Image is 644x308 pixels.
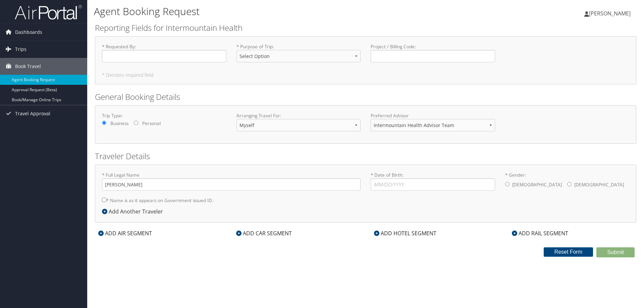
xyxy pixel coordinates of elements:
input: * Date of Birth: [371,178,495,191]
a: [PERSON_NAME] [584,3,637,23]
div: ADD RAIL SEGMENT [508,229,572,237]
label: Personal [142,120,161,127]
label: * Gender: [505,172,630,192]
span: Travel Approval [15,105,50,122]
label: * Date of Birth: [371,172,495,191]
h2: Reporting Fields for Intermountain Health [95,22,636,34]
input: * Name is as it appears on Government issued ID. [102,198,106,202]
input: Project / Billing Code: [371,50,495,62]
span: Book Travel [15,58,41,75]
div: ADD HOTEL SEGMENT [371,229,440,237]
input: * Full Legal Name [102,178,361,191]
input: * Gender:[DEMOGRAPHIC_DATA][DEMOGRAPHIC_DATA] [567,182,572,186]
div: ADD AIR SEGMENT [95,229,155,237]
label: * Purpose of Trip : [236,43,361,68]
select: * Purpose of Trip: [236,50,361,62]
h5: * Denotes required field [102,73,629,77]
span: Dashboards [15,24,42,41]
input: * Gender:[DEMOGRAPHIC_DATA][DEMOGRAPHIC_DATA] [505,182,509,186]
button: Reset Form [544,247,593,257]
label: * Full Legal Name [102,172,361,191]
label: * Requested By : [102,43,226,62]
div: ADD CAR SEGMENT [233,229,295,237]
label: Preferred Advisor [371,112,495,119]
label: * Name is as it appears on Government issued ID. [102,194,213,206]
h2: General Booking Details [95,91,636,103]
label: Project / Billing Code : [371,43,495,62]
button: Submit [596,247,635,257]
label: [DEMOGRAPHIC_DATA] [512,178,562,191]
label: [DEMOGRAPHIC_DATA] [574,178,624,191]
label: Trip Type: [102,112,226,119]
label: Business [110,120,128,127]
h1: Agent Booking Request [94,4,456,18]
label: Arranging Travel For: [236,112,361,119]
div: Add Another Traveler [102,207,166,215]
span: Trips [15,41,26,58]
img: airportal-logo.png [15,4,82,20]
h2: Traveler Details [95,150,636,162]
span: [PERSON_NAME] [589,10,631,17]
input: * Requested By: [102,50,226,62]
